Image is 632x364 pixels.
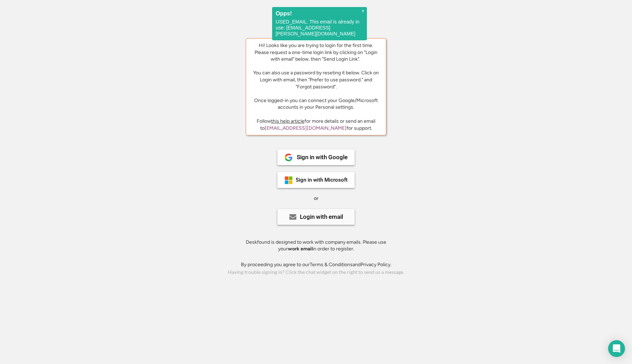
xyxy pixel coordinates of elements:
div: Follow for more details or send an email to for support. [251,118,381,132]
p: USED_EMAIL. This email is already in use: [EMAIL_ADDRESS][PERSON_NAME][DOMAIN_NAME] [276,19,363,37]
a: Privacy Policy. [361,262,391,268]
div: Hi! Looks like you are trying to login for the first time. Please request a one-time login link b... [251,42,381,111]
div: Login with email [300,214,343,220]
a: [EMAIL_ADDRESS][DOMAIN_NAME] [265,125,347,131]
div: By proceeding you agree to our and [241,261,391,268]
h2: Opps! [276,11,363,16]
a: Terms & Conditions [310,262,353,268]
div: Deskfound is designed to work with company emails. Please use your in order to register. [237,239,395,252]
a: this help article [271,118,304,124]
div: Sign in with Microsoft [296,177,348,183]
strong: work email [288,246,312,252]
img: ms-symbollockup_mssymbol_19.png [284,176,293,184]
div: Open Intercom Messenger [608,340,625,357]
div: Sign in with Google [297,154,348,160]
img: 1024px-Google__G__Logo.svg.png [284,153,293,162]
div: or [314,195,318,202]
span: × [362,8,364,14]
